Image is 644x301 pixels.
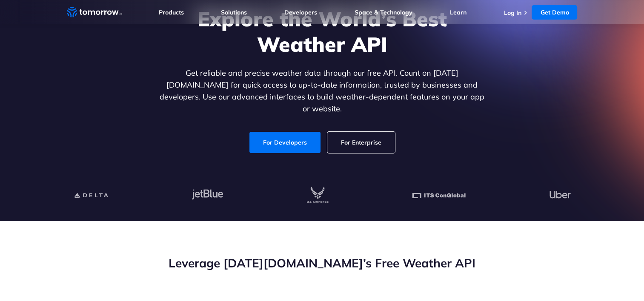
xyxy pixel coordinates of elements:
a: Learn [450,9,467,16]
a: Solutions [221,9,247,16]
a: Get Demo [532,5,577,20]
a: Log In [504,9,521,17]
h1: Explore the World’s Best Weather API [158,6,487,57]
h2: Leverage [DATE][DOMAIN_NAME]’s Free Weather API [67,255,578,271]
a: Space & Technology [355,9,412,16]
a: Products [159,9,184,16]
a: For Developers [249,132,321,153]
a: For Enterprise [327,132,395,153]
a: Home link [67,6,122,19]
p: Get reliable and precise weather data through our free API. Count on [DATE][DOMAIN_NAME] for quic... [158,67,487,115]
a: Developers [284,9,317,16]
